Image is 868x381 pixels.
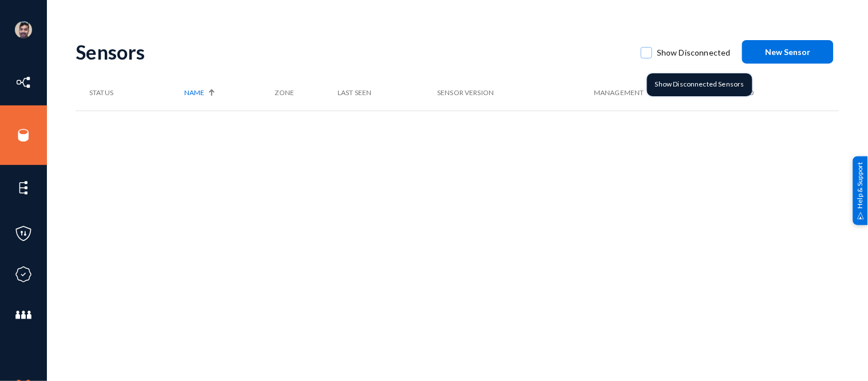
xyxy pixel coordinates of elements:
img: icon-elements.svg [15,179,32,197]
th: Sensor Version [437,75,594,111]
span: New Sensor [766,47,811,57]
button: New Sensor [742,40,834,64]
span: Show Disconnected [657,44,731,61]
img: icon-compliance.svg [15,266,32,283]
th: Last Seen [338,75,437,111]
div: Show Disconnected Sensors [647,73,752,96]
img: icon-sources.svg [15,127,32,144]
img: icon-policies.svg [15,225,32,242]
img: icon-members.svg [15,307,32,324]
th: Zone [275,75,338,111]
div: Help & Support [853,156,868,225]
div: Name [185,88,269,98]
th: Status [76,75,185,111]
th: CPU Load [720,75,805,111]
div: Sensors [76,40,629,64]
img: icon-inventory.svg [15,74,32,91]
img: help_support.svg [857,212,865,219]
img: ACg8ocK1ZkZ6gbMmCU1AeqPIsBvrTWeY1xNXvgxNjkUXxjcqAiPEIvU=s96-c [15,21,32,38]
th: Management [594,75,720,111]
span: Name [185,88,205,98]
